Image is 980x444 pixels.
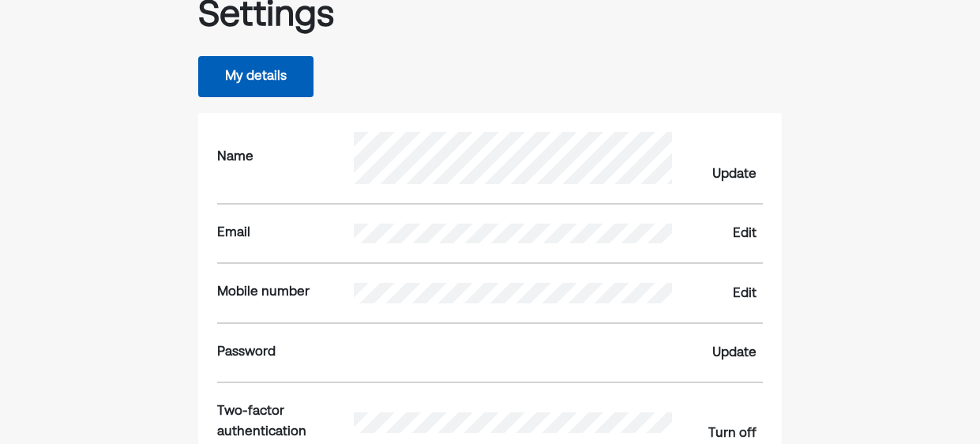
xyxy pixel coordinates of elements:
div: Edit [733,224,757,243]
div: Two-factor authentication [217,402,354,442]
div: Email [217,224,354,244]
div: Turn off [708,424,757,443]
div: Mobile number [217,283,354,303]
div: Update [712,344,757,363]
div: Edit [733,284,757,303]
div: Name [217,148,354,168]
div: Update [712,165,757,184]
button: My details [198,56,314,97]
div: Password [217,343,354,363]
